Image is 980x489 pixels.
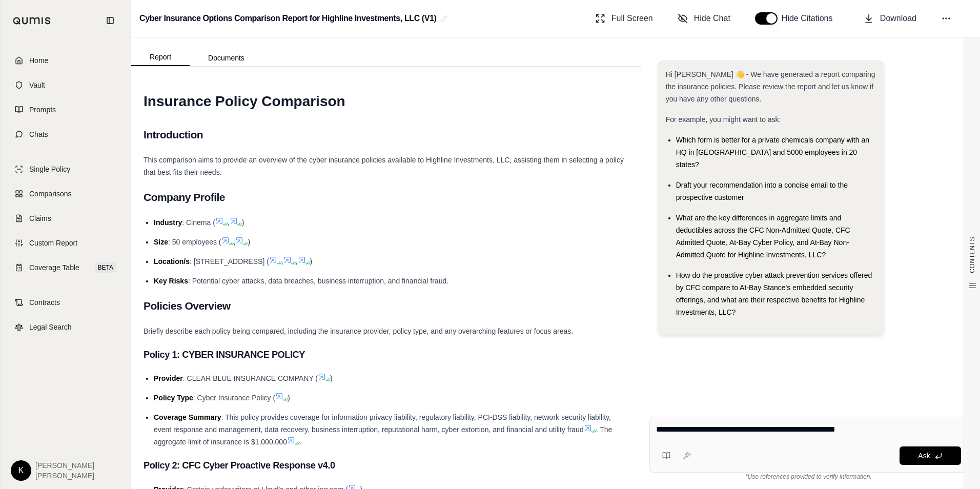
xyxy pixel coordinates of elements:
[29,129,48,139] span: Chats
[7,256,125,279] a: Coverage TableBETA
[968,237,976,273] span: CONTENTS
[666,70,875,103] span: Hi [PERSON_NAME] 👋 - We have generated a report comparing the insurance policies. Please review t...
[190,50,263,66] button: Documents
[29,80,45,90] span: Vault
[310,257,313,266] span: )
[144,156,624,176] span: This comparison aims to provide an overview of the cyber insurance policies available to Highline...
[29,55,48,66] span: Home
[144,345,628,364] h3: Policy 1: CYBER INSURANCE POLICY
[144,187,628,208] h2: Company Profile
[168,238,221,246] span: : 50 employees (
[29,105,56,115] span: Prompts
[35,460,94,471] span: [PERSON_NAME]
[7,316,125,338] a: Legal Search
[7,74,125,96] a: Vault
[299,438,301,446] span: .
[296,257,298,266] span: ,
[330,374,333,382] span: )
[666,115,781,124] span: For example, you might want to ask:
[234,238,236,246] span: ,
[154,413,611,434] span: : This policy provides coverage for information privacy liability, regulatory liability, PCI-DSS ...
[288,394,290,402] span: )
[144,295,628,317] h2: Policies Overview
[154,394,193,402] span: Policy Type
[144,456,628,475] h3: Policy 2: CFC Cyber Proactive Response v4.0
[144,327,573,335] span: Briefly describe each policy being compared, including the insurance provider, policy type, and a...
[242,218,244,227] span: )
[154,238,168,246] span: Size
[228,218,230,227] span: ,
[11,460,31,481] div: K
[281,257,283,266] span: ,
[188,277,448,285] span: : Potential cyber attacks, data breaches, business interruption, and financial fraud.
[95,262,116,273] span: BETA
[7,158,125,180] a: Single Policy
[649,473,968,481] div: *Use references provided to verify information.
[154,413,221,421] span: Coverage Summary
[7,291,125,314] a: Contracts
[900,446,961,465] button: Ask
[144,124,628,146] h2: Introduction
[29,164,70,174] span: Single Policy
[13,17,51,25] img: Qumis Logo
[782,12,839,25] span: Hide Citations
[29,262,79,273] span: Coverage Table
[676,136,869,169] span: Which form is better for a private chemicals company with an HQ in [GEOGRAPHIC_DATA] and 5000 emp...
[918,452,930,460] span: Ask
[880,12,916,25] span: Download
[193,394,275,402] span: : Cyber Insurance Policy (
[102,12,118,29] button: Collapse sidebar
[183,374,318,382] span: : CLEAR BLUE INSURANCE COMPANY (
[611,12,653,25] span: Full Screen
[7,232,125,254] a: Custom Report
[7,123,125,146] a: Chats
[29,238,77,248] span: Custom Report
[7,49,125,72] a: Home
[35,471,94,481] span: [PERSON_NAME]
[154,257,190,266] span: Location/s
[860,8,921,29] button: Download
[131,49,190,66] button: Report
[7,207,125,230] a: Claims
[248,238,250,246] span: )
[29,297,60,308] span: Contracts
[673,8,734,29] button: Hide Chat
[154,374,183,382] span: Provider
[7,182,125,205] a: Comparisons
[591,8,657,29] button: Full Screen
[29,213,51,223] span: Claims
[154,277,188,285] span: Key Risks
[7,98,125,121] a: Prompts
[676,214,850,259] span: What are the key differences in aggregate limits and deductibles across the CFC Non-Admitted Quot...
[676,181,848,201] span: Draft your recommendation into a concise email to the prospective customer
[182,218,215,227] span: : Cinema (
[676,271,872,316] span: How do the proactive cyber attack prevention services offered by CFC compare to At-Bay Stance's e...
[29,189,71,199] span: Comparisons
[154,218,182,227] span: Industry
[144,87,628,116] h1: Insurance Policy Comparison
[694,12,730,25] span: Hide Chat
[190,257,269,266] span: : [STREET_ADDRESS] (
[139,9,436,28] h2: Cyber Insurance Options Comparison Report for Highline Investments, LLC (V1)
[29,322,72,332] span: Legal Search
